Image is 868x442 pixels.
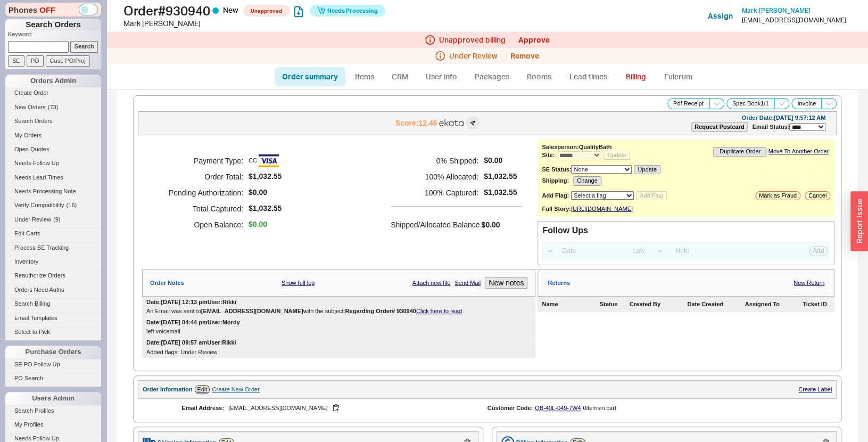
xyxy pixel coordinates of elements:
[46,55,90,67] input: Cust. PO/Proj
[439,36,506,44] span: Unapproved billing
[657,67,700,86] a: Fulcrum
[5,373,101,384] a: PO Search
[384,67,416,86] a: CRM
[5,19,101,30] h1: Search Orders
[5,87,101,99] a: Create Order
[146,328,531,335] div: left voicemail
[561,67,615,86] a: Lead times
[14,160,59,166] span: Needs Follow Up
[5,392,101,405] div: Users Admin
[412,280,451,287] a: Attach new file
[5,419,101,430] a: My Profiles
[809,246,828,256] button: Add
[418,67,465,86] a: User info
[275,67,345,86] a: Order summary
[249,204,282,213] span: $1,032.55
[573,176,601,185] button: Change
[249,150,279,171] span: CC
[793,280,824,287] a: New Return
[155,153,243,169] h5: Payment Type:
[282,280,315,287] a: Show full log
[759,192,797,199] span: Mark as Fraud
[687,301,742,308] div: Date Created
[542,166,571,173] b: SE Status:
[542,206,571,212] div: Full Story:
[8,55,24,67] input: SE
[742,6,811,14] span: Mark [PERSON_NAME]
[484,172,517,181] span: $1,032.55
[48,104,59,110] span: ( 73 )
[752,124,789,130] span: Email Status:
[5,144,101,155] a: Open Quotes
[454,280,481,287] a: Send Mail
[416,308,462,314] a: Click here to read
[487,405,533,412] div: Customer Code:
[243,5,290,17] span: Unapproved
[155,169,243,185] h5: Order Total:
[155,201,243,217] h5: Total Captured:
[669,244,753,258] input: Note
[345,308,416,314] b: Regarding Order# 930940
[708,11,733,21] button: Assign
[5,346,101,358] div: Purchase Orders
[67,202,77,208] span: ( 16 )
[519,67,559,86] a: Rooms
[223,5,240,14] span: New
[808,192,826,199] span: Cancel
[5,116,101,127] a: Search Orders
[768,148,829,155] a: Move To Another Order
[310,5,385,17] button: Needs Processing
[14,216,51,223] span: Under Review
[5,326,101,338] a: Select to Pick
[8,30,101,41] p: Keyword:
[791,98,822,109] button: Invoice
[745,301,800,308] div: Assigned To
[14,188,76,194] span: Needs Processing Note
[249,220,267,229] span: $0.00
[542,301,597,308] div: Name
[14,435,59,441] span: Needs Follow Up
[484,188,517,197] span: $1,032.55
[143,386,193,393] div: Order Information
[201,308,303,314] b: [EMAIL_ADDRESS][DOMAIN_NAME]
[5,158,101,169] a: Needs Follow Up
[195,385,210,394] a: Edit
[813,247,824,255] span: Add
[5,130,101,141] a: My Orders
[467,67,517,86] a: Packages
[5,313,101,324] a: Email Templates
[391,153,478,169] h5: 0 % Shipped:
[5,200,101,211] a: Verify Compatibility(16)
[249,188,267,197] span: $0.00
[604,151,630,160] button: Update
[636,191,667,200] button: Add Flag
[803,301,830,308] div: Ticket ID
[39,4,55,15] span: OFF
[155,405,224,412] div: Email Address:
[5,228,101,239] a: Edit Carts
[5,172,101,183] a: Needs Lead Times
[481,220,500,229] span: $0.00
[510,52,539,60] button: Remove
[146,339,236,346] div: Date: [DATE] 09:57 am User: Rikki
[5,186,101,197] a: Needs Processing Note
[797,100,816,107] span: Invoice
[212,386,259,393] div: Create New Order
[742,17,846,24] div: [EMAIL_ADDRESS][DOMAIN_NAME]
[249,172,282,181] span: $1,032.55
[798,386,832,392] a: Create Label
[535,405,581,411] a: QB-40L-049-7W4
[518,35,550,44] a: Approve
[542,192,569,199] b: Add Flag:
[556,244,624,258] input: Date
[70,41,98,52] input: Search
[583,405,616,412] div: 0 item s in cart
[571,206,633,212] a: [URL][DOMAIN_NAME]
[667,98,709,109] button: Pdf Receipt
[542,177,569,184] b: Shipping:
[542,226,588,235] div: Follow Ups
[146,299,236,306] div: Date: [DATE] 12:13 pm User: Rikki
[146,319,240,326] div: Date: [DATE] 04:44 pm User: Mordy
[5,214,101,225] a: Under Review(9)
[228,403,470,413] div: [EMAIL_ADDRESS][DOMAIN_NAME]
